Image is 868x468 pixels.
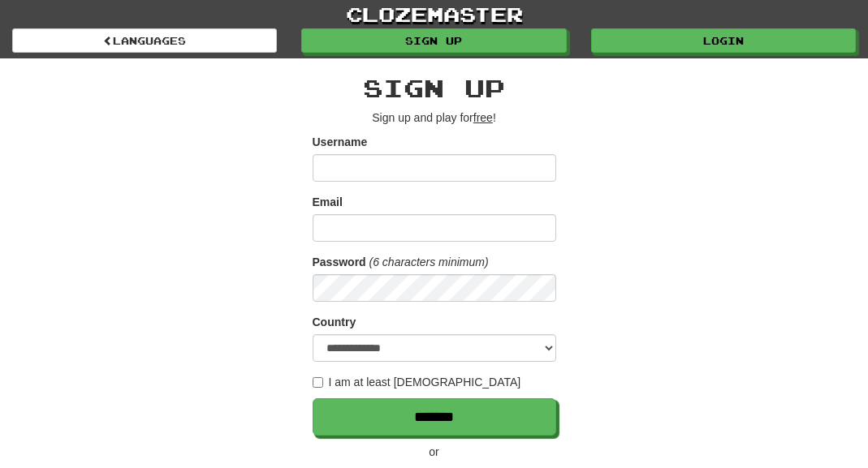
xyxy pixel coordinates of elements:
[369,255,489,268] em: (6 characters minimum)
[313,109,556,126] p: Sign up and play for !
[313,314,356,330] label: Country
[591,28,856,53] a: Login
[313,134,368,150] label: Username
[313,194,343,210] label: Email
[313,444,556,460] p: or
[313,377,323,388] input: I am at least [DEMOGRAPHIC_DATA]
[301,28,566,53] a: Sign up
[313,254,366,270] label: Password
[12,28,277,53] a: Languages
[313,374,521,390] label: I am at least [DEMOGRAPHIC_DATA]
[313,75,556,101] h2: Sign up
[473,111,493,124] u: free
